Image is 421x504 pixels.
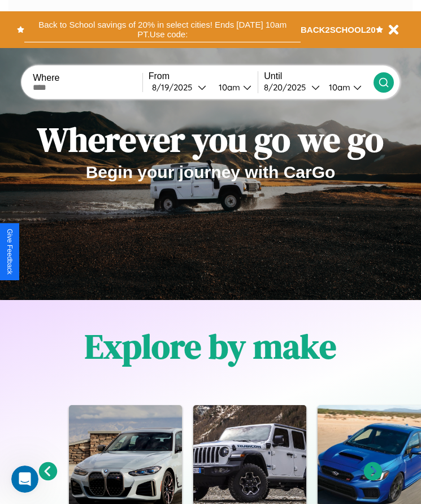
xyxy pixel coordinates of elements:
[320,81,374,93] button: 10am
[11,466,38,493] iframe: Intercom live chat
[149,71,258,81] label: From
[264,82,311,93] div: 8 / 20 / 2025
[24,17,301,42] button: Back to School savings of 20% in select cities! Ends [DATE] 10am PT.Use code:
[210,81,258,93] button: 10am
[323,82,353,93] div: 10am
[264,71,374,81] label: Until
[6,229,14,275] div: Give Feedback
[152,82,198,93] div: 8 / 19 / 2025
[85,323,336,370] h1: Explore by make
[33,73,142,83] label: Where
[301,25,376,34] b: BACK2SCHOOL20
[213,82,243,93] div: 10am
[149,81,210,93] button: 8/19/2025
